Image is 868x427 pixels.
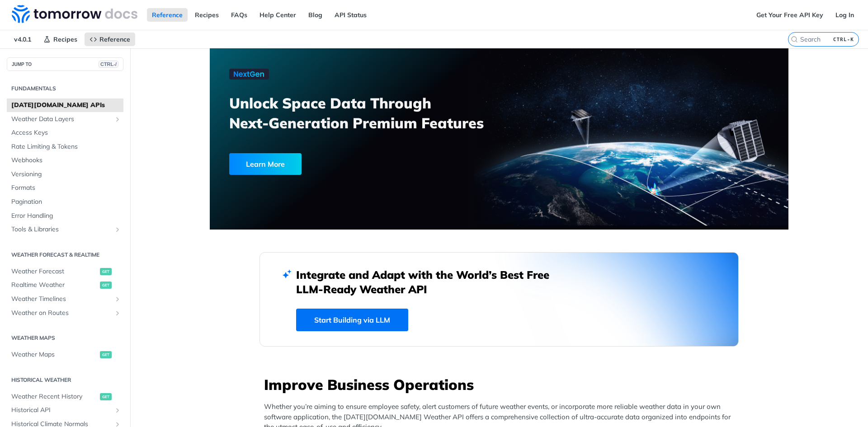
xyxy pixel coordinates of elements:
h2: Weather Forecast & realtime [7,251,123,259]
button: Show subpages for Historical API [114,407,121,414]
button: Show subpages for Weather Timelines [114,296,121,303]
a: Weather Recent Historyget [7,390,123,404]
span: Realtime Weather [11,281,98,290]
span: get [100,268,112,275]
span: Rate Limiting & Tokens [11,142,121,151]
span: [DATE][DOMAIN_NAME] APIs [11,101,121,110]
h3: Unlock Space Data Through Next-Generation Premium Features [229,93,509,133]
a: Error Handling [7,209,123,223]
div: Learn More [229,153,302,175]
img: Tomorrow.io Weather API Docs [12,5,137,23]
a: Reference [85,33,135,46]
span: get [100,393,112,400]
a: Access Keys [7,126,123,140]
a: Log In [830,8,859,22]
a: Recipes [38,33,82,46]
a: Weather TimelinesShow subpages for Weather Timelines [7,292,123,306]
a: Reference [147,8,188,22]
a: Historical APIShow subpages for Historical API [7,404,123,417]
a: Weather Mapsget [7,348,123,361]
button: Show subpages for Weather Data Layers [114,116,121,123]
span: Weather Timelines [11,295,112,304]
span: Weather Maps [11,350,98,359]
a: Versioning [7,168,123,181]
span: Tools & Libraries [11,225,112,234]
a: Pagination [7,195,123,209]
span: get [100,282,112,289]
h2: Weather Maps [7,334,123,342]
button: Show subpages for Tools & Libraries [114,226,121,233]
a: Weather Forecastget [7,265,123,278]
span: Weather Forecast [11,267,98,276]
h2: Historical Weather [7,376,123,384]
a: Start Building via LLM [296,309,408,331]
button: JUMP TOCTRL-/ [7,57,123,71]
a: Get Your Free API Key [751,8,828,22]
span: Weather Data Layers [11,115,112,124]
a: Webhooks [7,154,123,167]
span: Reference [99,35,130,43]
span: Versioning [11,170,121,179]
a: Rate Limiting & Tokens [7,140,123,154]
a: API Status [330,8,372,22]
a: Formats [7,181,123,195]
a: Learn More [229,153,453,175]
kbd: CTRL-K [831,35,856,44]
a: Weather on RoutesShow subpages for Weather on Routes [7,306,123,320]
span: Webhooks [11,156,121,165]
img: NextGen [229,69,269,80]
button: Show subpages for Weather on Routes [114,310,121,317]
a: [DATE][DOMAIN_NAME] APIs [7,99,123,112]
span: get [100,351,112,358]
span: Access Keys [11,128,121,137]
span: Recipes [53,35,77,43]
a: FAQs [226,8,252,22]
svg: Search [791,36,798,43]
h2: Integrate and Adapt with the World’s Best Free LLM-Ready Weather API [296,267,563,296]
span: CTRL-/ [99,61,118,68]
span: v4.0.1 [9,33,36,46]
span: Error Handling [11,211,121,221]
a: Help Center [255,8,301,22]
a: Realtime Weatherget [7,278,123,292]
a: Weather Data LayersShow subpages for Weather Data Layers [7,113,123,126]
a: Tools & LibrariesShow subpages for Tools & Libraries [7,223,123,236]
h2: Fundamentals [7,84,123,93]
h3: Improve Business Operations [264,375,739,394]
a: Blog [303,8,327,22]
span: Weather on Routes [11,309,112,318]
span: Formats [11,183,121,192]
span: Weather Recent History [11,392,98,401]
span: Pagination [11,197,121,206]
a: Recipes [190,8,224,22]
span: Historical API [11,406,112,415]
